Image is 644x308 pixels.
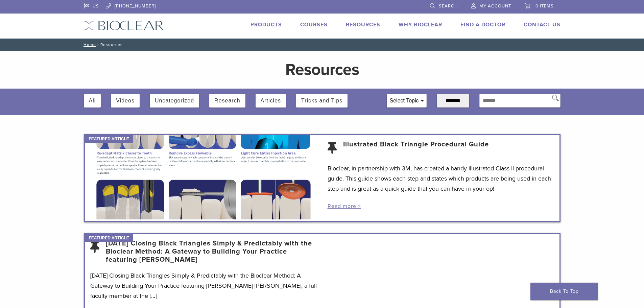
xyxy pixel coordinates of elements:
[530,283,598,300] a: Back To Top
[81,42,96,47] a: Home
[301,94,342,108] button: Tricks and Tips
[439,3,458,9] span: Search
[96,43,100,46] span: /
[261,94,281,108] button: Articles
[214,94,240,108] button: Research
[106,239,317,264] a: [DATE] Closing Black Triangles Simply & Predictably with the Bioclear Method: A Gateway to Buildi...
[343,140,489,157] a: Illustrated Black Triangle Procedural Guide
[399,21,442,28] a: Why Bioclear
[155,94,194,108] button: Uncategorized
[535,3,554,9] span: 0 items
[300,21,328,28] a: Courses
[328,163,554,194] p: Bioclear, in partnership with 3M, has created a handy illustrated Class II procedural guide. This...
[89,94,96,108] button: All
[328,203,361,210] a: Read more >
[251,21,282,28] a: Products
[84,21,164,30] img: Bioclear
[90,270,317,301] p: [DATE] Closing Black Triangles Simply & Predictably with the Bioclear Method: A Gateway to Buildi...
[79,39,566,51] nav: Resources
[479,3,511,9] span: My Account
[346,21,380,28] a: Resources
[165,62,479,78] h1: Resources
[116,94,135,108] button: Videos
[460,21,505,28] a: Find A Doctor
[524,21,560,28] a: Contact Us
[387,94,426,107] div: Select Topic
